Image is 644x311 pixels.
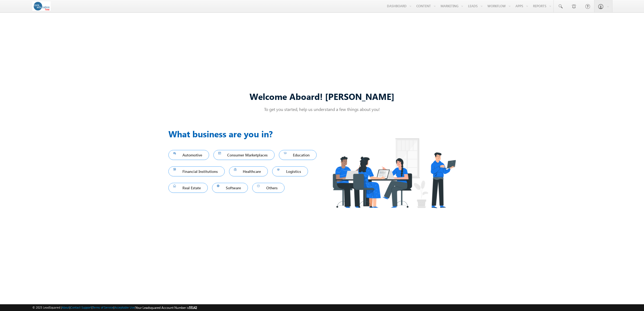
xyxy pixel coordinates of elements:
[32,305,197,310] span: © 2025 LeadSquared | | | | |
[257,184,280,191] span: Others
[277,168,303,175] span: Logistics
[234,168,263,175] span: Healthcare
[136,306,197,310] span: Your Leadsquared Account Number is
[70,306,92,309] a: Contact Support
[114,306,135,309] a: Acceptable Use
[168,106,476,112] p: To get you started, help us understand a few things about you!
[168,90,476,102] div: Welcome Aboard! [PERSON_NAME]
[173,184,203,191] span: Real Estate
[218,151,270,159] span: Consumer Marketplaces
[32,1,51,11] img: Custom Logo
[189,306,197,310] span: 55142
[322,127,466,219] img: Industry.png
[62,306,70,309] a: About
[92,306,113,309] a: Terms of Service
[284,151,312,159] span: Education
[173,151,204,159] span: Automotive
[217,184,243,191] span: Software
[173,168,220,175] span: Financial Institutions
[168,127,322,140] h3: What business are you in?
